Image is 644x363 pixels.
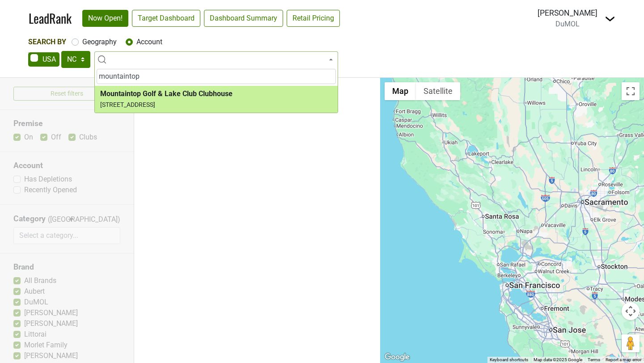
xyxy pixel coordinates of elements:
[100,101,155,108] small: [STREET_ADDRESS]
[385,82,416,100] button: Show street map
[490,357,528,363] button: Keyboard shortcuts
[28,38,66,46] span: Search By
[82,37,117,47] label: Geography
[416,82,460,100] button: Show satellite imagery
[132,10,200,27] a: Target Dashboard
[605,13,615,24] img: Dropdown Menu
[100,89,233,98] b: Mountaintop Golf & Lake Club Clubhouse
[622,334,640,352] button: Drag Pegman onto the map to open Street View
[622,302,640,320] button: Map camera controls
[382,351,412,363] img: Google
[29,9,72,28] a: LeadRank
[382,351,412,363] a: Open this area in Google Maps (opens a new window)
[606,357,641,362] a: Report a map error
[538,7,597,19] div: [PERSON_NAME]
[622,82,640,100] button: Toggle fullscreen view
[82,10,128,27] a: Now Open!
[204,10,283,27] a: Dashboard Summary
[534,357,582,362] span: Map data ©2025 Google
[287,10,340,27] a: Retail Pricing
[555,20,580,28] span: DuMOL
[136,37,162,47] label: Account
[588,357,600,362] a: Terms (opens in new tab)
